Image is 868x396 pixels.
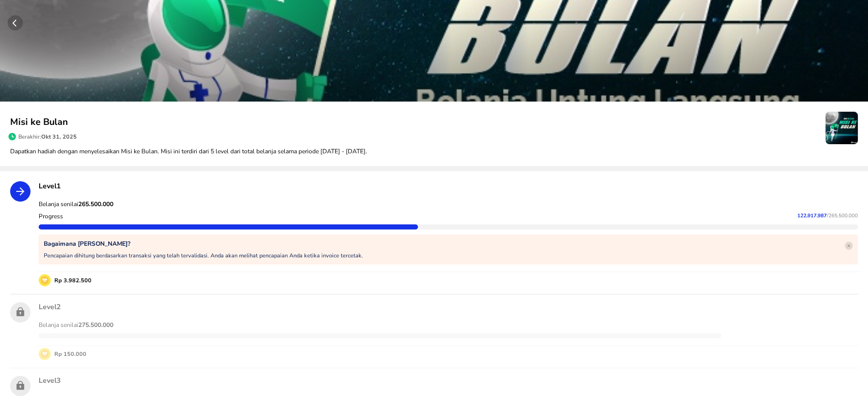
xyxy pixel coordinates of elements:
[39,212,63,220] p: Progress
[10,147,858,156] p: Dapatkan hadiah dengan menyelesaikan Misi ke Bulan. Misi ini terdiri dari 5 level dari total bela...
[827,212,858,219] span: / 265.500.000
[10,115,825,129] p: Misi ke Bulan
[39,200,113,208] span: Belanja senilai
[39,321,113,329] span: Belanja senilai
[78,200,113,208] strong: 265.500.000
[78,321,113,329] strong: 275.500.000
[39,181,858,191] p: Level 1
[41,133,77,141] span: Okt 31, 2025
[39,376,858,385] p: Level 3
[825,112,858,144] img: mission-icon-21371
[51,350,86,358] p: Rp 150.000
[44,240,363,248] p: Bagaimana [PERSON_NAME]?
[44,252,363,259] p: Pencapaian dihitung berdasarkan transaksi yang telah tervalidasi. Anda akan melihat pencapaian An...
[18,133,77,141] p: Berakhir:
[39,302,858,312] p: Level 2
[797,212,827,219] span: 122.917.987
[51,276,92,285] p: Rp 3.982.500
